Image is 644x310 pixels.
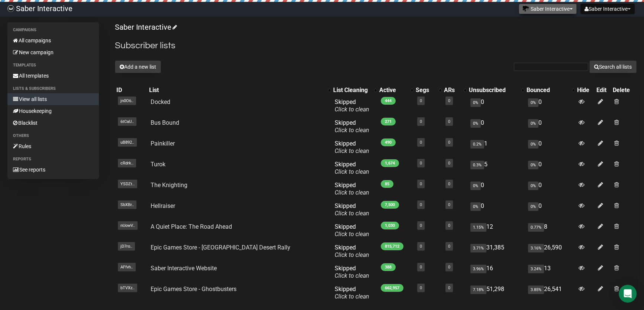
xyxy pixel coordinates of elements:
td: 0 [525,199,575,220]
img: 1.png [523,6,529,12]
div: Delete [613,87,635,94]
a: 0 [448,98,450,103]
a: 0 [420,140,422,145]
span: 6tCaU.. [118,117,136,126]
a: 0 [420,98,422,103]
a: 0 [420,161,422,166]
span: YSDZt.. [118,180,137,188]
span: 3.16% [528,244,544,252]
span: 490 [381,138,396,146]
li: Reports [7,155,99,164]
a: Click to clean [335,168,369,175]
td: 13 [525,262,575,283]
span: 3.85% [528,285,544,294]
a: All templates [7,70,99,82]
a: Epic Games Store - [GEOGRAPHIC_DATA] Desert Rally [150,244,290,251]
a: 0 [420,202,422,207]
a: Click to clean [335,189,369,196]
span: 3.24% [528,265,544,273]
a: 0 [448,119,450,124]
span: Skipped [335,119,369,134]
span: SbXBr.. [118,200,136,209]
td: 1 [467,137,525,158]
span: 3.96% [470,265,486,273]
a: Epic Games Store - Ghostbusters [150,285,236,293]
th: Segs: No sort applied, activate to apply an ascending sort [414,85,442,95]
span: 1,674 [381,159,399,167]
span: 0% [470,98,481,107]
span: 1.15% [470,223,486,232]
a: Turok [150,161,165,168]
span: 271 [381,118,396,125]
th: ID: No sort applied, sorting is disabled [115,85,147,95]
div: Unsubscribed [469,87,518,94]
a: 0 [420,119,422,124]
span: 85 [381,180,393,188]
a: A Quiet Place: The Road Ahead [150,223,232,230]
td: 5 [467,158,525,179]
a: 0 [420,182,422,186]
div: Segs [416,87,435,94]
div: Edit [596,87,609,94]
th: List Cleaning: No sort applied, activate to apply an ascending sort [332,85,378,95]
span: 0% [528,202,538,211]
a: Click to clean [335,106,369,113]
a: Click to clean [335,293,369,300]
div: List Cleaning [333,87,370,94]
td: 51,298 [467,283,525,303]
th: ARs: No sort applied, activate to apply an ascending sort [442,85,467,95]
button: Add a new list [115,61,161,73]
span: Skipped [335,223,369,238]
a: See reports [7,164,99,176]
span: uB892.. [118,138,137,147]
td: 8 [525,220,575,241]
td: 26,590 [525,241,575,262]
td: 0 [525,137,575,158]
span: AFfvh.. [118,263,136,271]
h2: Subscriber lists [115,39,637,52]
td: 0 [525,179,575,199]
a: Bus Bound [150,119,179,126]
a: Docked [150,98,170,105]
a: 0 [420,244,422,249]
td: 26,541 [525,283,575,303]
a: Painkiller [150,140,174,147]
span: 7,500 [381,201,399,209]
li: Campaigns [7,26,99,35]
span: jD7ro.. [118,242,135,251]
span: 0.2% [470,140,484,149]
a: Hellraiser [150,202,175,209]
a: 0 [448,182,450,186]
div: ID [116,87,146,94]
div: Active [379,87,406,94]
a: Click to clean [335,272,369,279]
th: Unsubscribed: No sort applied, activate to apply an ascending sort [467,85,525,95]
span: 388 [381,263,396,271]
span: Skipped [335,161,369,175]
a: 0 [420,265,422,270]
span: 662,957 [381,284,403,292]
td: 0 [467,199,525,220]
a: View all lists [7,93,99,105]
a: Blacklist [7,117,99,129]
a: 0 [448,265,450,270]
button: Saber Interactive [580,4,635,14]
button: Saber Interactive [519,4,577,14]
li: Others [7,131,99,140]
span: 0% [528,119,538,128]
span: 444 [381,97,396,105]
span: 0% [528,140,538,149]
td: 0 [525,158,575,179]
a: 0 [420,285,422,290]
a: New campaign [7,46,99,58]
td: 0 [467,95,525,116]
span: Skipped [335,182,369,196]
img: ec1bccd4d48495f5e7d53d9a520ba7e5 [7,5,14,12]
span: cRdrk.. [118,159,136,167]
a: 0 [448,161,450,166]
a: Click to clean [335,231,369,238]
button: Search all lists [589,61,637,73]
span: jn0O6.. [118,97,136,105]
a: Click to clean [335,251,369,258]
li: Lists & subscribers [7,84,99,93]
